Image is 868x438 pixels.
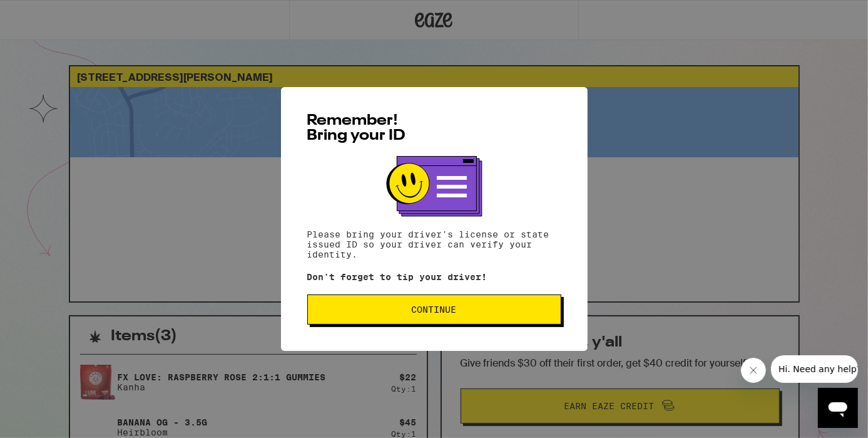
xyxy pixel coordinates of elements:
[741,358,766,383] iframe: Close message
[307,272,561,282] p: Don't forget to tip your driver!
[307,113,406,143] span: Remember! Bring your ID
[771,355,858,383] iframe: Message from company
[307,229,561,259] p: Please bring your driver's license or state issued ID so your driver can verify your identity.
[307,295,561,325] button: Continue
[8,9,90,19] span: Hi. Need any help?
[818,388,858,428] iframe: Button to launch messaging window
[412,305,457,314] span: Continue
